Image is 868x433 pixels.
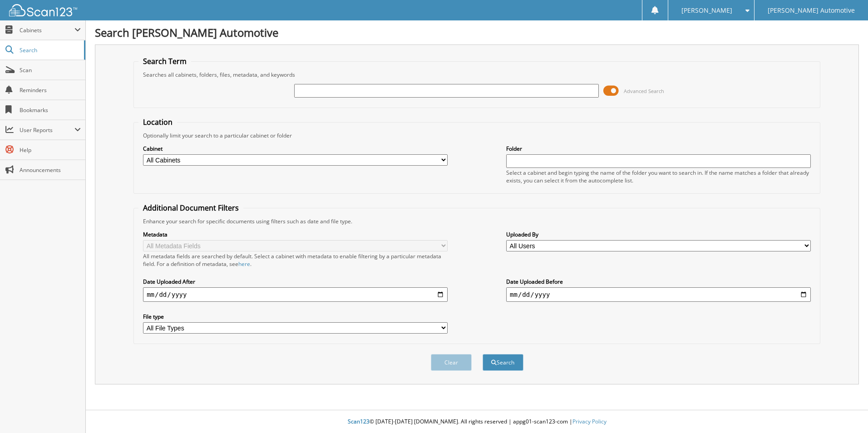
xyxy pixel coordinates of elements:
[138,217,815,225] div: Enhance your search for specific documents using filters such as date and file type.
[624,88,664,94] span: Advanced Search
[20,166,81,174] span: Announcements
[143,287,448,302] input: start
[20,106,81,114] span: Bookmarks
[506,287,811,302] input: end
[86,411,868,433] div: © [DATE]-[DATE] [DOMAIN_NAME]. All rights reserved | appg01-scan123-com |
[506,278,811,285] label: Date Uploaded Before
[20,26,74,34] span: Cabinets
[20,46,79,54] span: Search
[138,203,243,213] legend: Additional Document Filters
[768,8,855,13] span: [PERSON_NAME] Automotive
[143,252,448,268] div: All metadata fields are searched by default. Select a cabinet with metadata to enable filtering b...
[483,354,523,371] button: Search
[9,4,77,16] img: scan123-logo-white.svg
[20,66,81,74] span: Scan
[143,278,448,285] label: Date Uploaded After
[138,71,815,79] div: Searches all cabinets, folders, files, metadata, and keywords
[20,126,74,134] span: User Reports
[143,145,448,153] label: Cabinet
[238,260,250,268] a: here
[431,354,472,371] button: Clear
[138,117,177,127] legend: Location
[95,25,859,40] h1: Search [PERSON_NAME] Automotive
[506,145,811,153] label: Folder
[138,132,815,139] div: Optionally limit your search to a particular cabinet or folder
[143,313,448,320] label: File type
[823,389,868,433] iframe: Chat Widget
[506,169,811,184] div: Select a cabinet and begin typing the name of the folder you want to search in. If the name match...
[138,56,191,66] legend: Search Term
[506,231,811,238] label: Uploaded By
[143,231,448,238] label: Metadata
[20,146,81,154] span: Help
[681,8,732,13] span: [PERSON_NAME]
[20,86,81,94] span: Reminders
[572,418,607,425] a: Privacy Policy
[348,418,370,425] span: Scan123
